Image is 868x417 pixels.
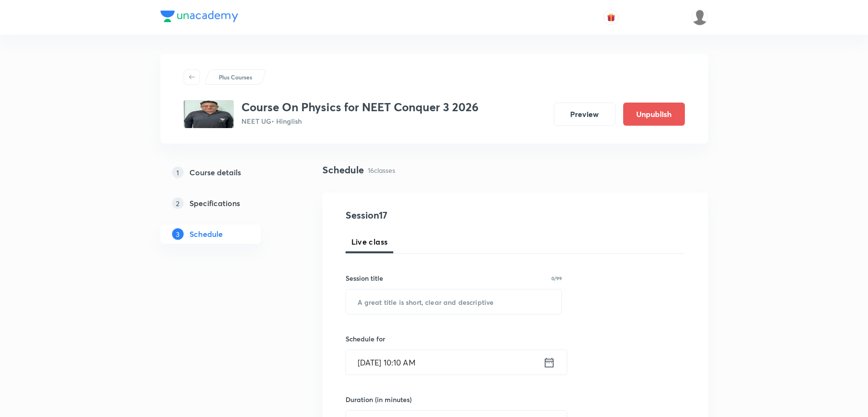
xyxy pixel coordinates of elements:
h5: Schedule [189,228,223,240]
p: NEET UG • Hinglish [241,116,479,126]
h5: Course details [189,167,241,178]
p: 3 [172,228,184,240]
img: 36936d8371f34f1ba0cc70b33b7bfeca.jpg [184,100,234,128]
img: Company Logo [160,11,238,22]
h6: Schedule for [346,334,562,344]
img: avatar [607,13,615,22]
h4: Session 17 [346,208,521,222]
img: Shubham K Singh [692,9,708,26]
button: avatar [603,10,619,25]
a: 2Specifications [160,194,292,213]
button: Unpublish [623,103,685,126]
p: Plus Courses [219,73,252,81]
button: Preview [554,103,615,126]
h4: Schedule [322,163,364,177]
h5: Specifications [189,197,240,209]
span: Live class [351,236,388,248]
p: 1 [172,167,184,178]
h6: Duration (in minutes) [346,394,412,404]
p: 0/99 [551,276,562,281]
p: 16 classes [368,165,395,175]
p: 2 [172,197,184,209]
input: A great title is short, clear and descriptive [346,289,562,314]
h3: Course On Physics for NEET Conquer 3 2026 [241,100,479,114]
a: 1Course details [160,163,292,182]
h6: Session title [346,273,383,283]
a: Company Logo [160,11,238,25]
